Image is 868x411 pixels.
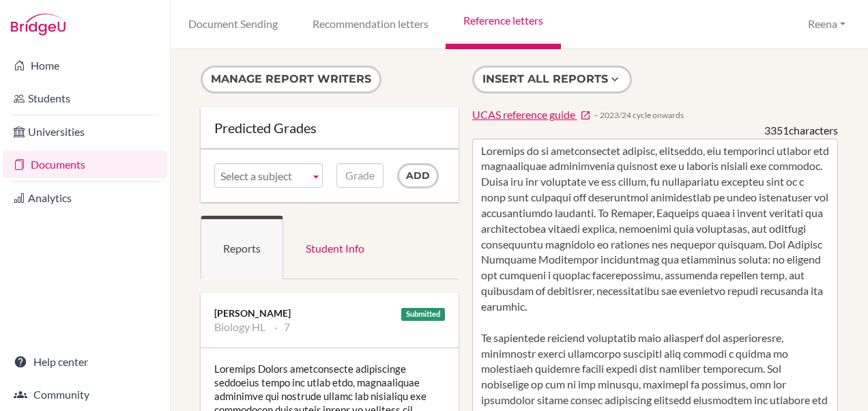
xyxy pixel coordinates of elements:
a: Community [3,381,167,408]
div: Submitted [401,308,445,321]
span: − 2023/24 cycle onwards [594,109,684,121]
a: UCAS reference guide [472,107,591,123]
li: Biology HL [214,320,265,334]
img: Bridge-U [11,14,66,36]
a: Reports [201,216,283,279]
a: Universities [3,118,167,145]
span: Select a subject [220,164,304,188]
a: Student Info [283,216,387,279]
span: 3351 [764,124,789,137]
button: Reena [802,12,852,37]
a: Students [3,85,167,112]
div: characters [764,123,838,139]
input: Grade [336,163,384,188]
button: Manage report writers [201,66,381,94]
button: Insert all reports [472,66,632,94]
a: Documents [3,151,167,178]
a: Analytics [3,184,167,212]
div: Predicted Grades [214,121,445,134]
li: 7 [274,320,290,334]
span: UCAS reference guide [472,108,575,121]
input: Add [397,163,439,188]
a: Help center [3,348,167,375]
a: Home [3,52,167,79]
div: [PERSON_NAME] [214,307,445,320]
